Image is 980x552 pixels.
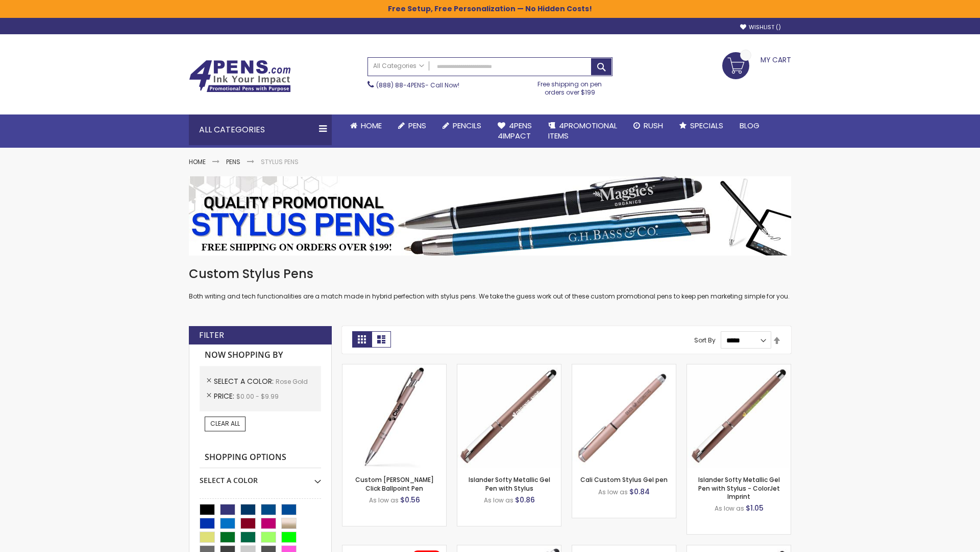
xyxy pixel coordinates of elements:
[361,120,382,131] span: Home
[694,336,716,344] label: Sort By
[515,495,535,505] span: $0.86
[390,114,434,137] a: Pens
[214,376,276,386] span: Select A Color
[261,157,299,166] strong: Stylus Pens
[572,364,676,373] a: Cali Custom Stylus Gel pen-Rose Gold
[189,114,332,145] div: All Categories
[200,447,321,469] strong: Shopping Options
[236,392,279,401] span: $0.00 - $9.99
[400,495,420,505] span: $0.56
[489,114,540,148] a: 4Pens4impact
[690,120,723,131] span: Specials
[342,114,390,137] a: Home
[189,266,791,301] div: Both writing and tech functionalities are a match made in hybrid perfection with stylus pens. We ...
[189,176,791,256] img: Stylus Pens
[453,120,481,131] span: Pencils
[580,475,668,484] a: Cali Custom Stylus Gel pen
[746,503,764,513] span: $1.05
[342,364,446,468] img: Custom Alex II Click Ballpoint Pen-Rose Gold
[457,364,561,373] a: Islander Softy Metallic Gel Pen with Stylus-Rose Gold
[376,81,459,89] span: - Call Now!
[484,496,513,504] span: As low as
[740,24,781,31] a: Wishlist
[540,114,625,148] a: 4PROMOTIONALITEMS
[457,364,561,468] img: Islander Softy Metallic Gel Pen with Stylus-Rose Gold
[376,81,425,89] a: (888) 88-4PENS
[731,114,768,137] a: Blog
[199,330,224,341] strong: Filter
[469,475,550,492] a: Islander Softy Metallic Gel Pen with Stylus
[189,157,206,166] a: Home
[715,504,744,513] span: As low as
[698,475,780,500] a: Islander Softy Metallic Gel Pen with Stylus - ColorJet Imprint
[629,487,650,497] span: $0.84
[369,496,399,504] span: As low as
[214,391,236,401] span: Price
[226,157,240,166] a: Pens
[352,331,372,348] strong: Grid
[342,364,446,373] a: Custom Alex II Click Ballpoint Pen-Rose Gold
[434,114,489,137] a: Pencils
[687,364,791,373] a: Islander Softy Metallic Gel Pen with Stylus - ColorJet Imprint-Rose Gold
[548,120,617,141] span: 4PROMOTIONAL ITEMS
[671,114,731,137] a: Specials
[355,475,434,492] a: Custom [PERSON_NAME] Click Ballpoint Pen
[598,488,628,496] span: As low as
[740,120,759,131] span: Blog
[527,76,613,97] div: Free shipping on pen orders over $199
[572,364,676,468] img: Cali Custom Stylus Gel pen-Rose Gold
[189,266,791,282] h1: Custom Stylus Pens
[373,62,424,70] span: All Categories
[276,377,308,386] span: Rose Gold
[205,417,246,431] a: Clear All
[408,120,426,131] span: Pens
[625,114,671,137] a: Rush
[687,364,791,468] img: Islander Softy Metallic Gel Pen with Stylus - ColorJet Imprint-Rose Gold
[368,58,429,75] a: All Categories
[200,344,321,366] strong: Now Shopping by
[210,419,240,428] span: Clear All
[189,60,291,93] img: 4Pens Custom Pens and Promotional Products
[200,468,321,486] div: Select A Color
[498,120,532,141] span: 4Pens 4impact
[644,120,663,131] span: Rush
